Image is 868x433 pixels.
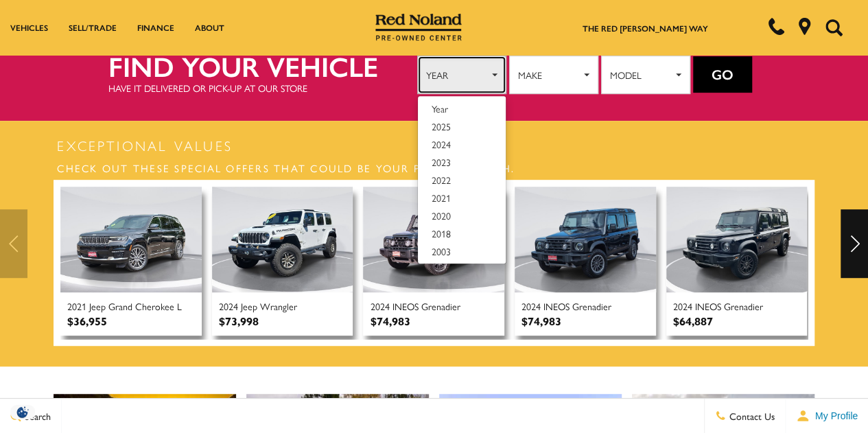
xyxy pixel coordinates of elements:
[108,81,417,95] p: Have it delivered or pick-up at our store
[67,313,107,329] div: $36,955
[673,313,713,329] div: $64,887
[219,313,259,329] div: $73,998
[363,187,504,292] img: Used 2024 INEOS Grenadier Trialmaster Edition With Navigation & 4WD
[212,187,353,292] img: Used 2024 Jeep Wrangler Rubicon 392 With Navigation & 4WD
[375,19,462,32] a: Red Noland Pre-Owned
[786,399,868,433] button: Open user profile menu
[67,299,86,313] span: 2021
[432,119,451,133] span: 2025
[432,244,451,258] span: 2003
[7,405,38,419] section: Click to Open Cookie Consent Modal
[695,299,721,313] span: INEOS
[666,187,808,292] img: Used 2024 INEOS Grenadier Wagon With Navigation & 4WD
[89,299,106,313] span: Jeep
[370,299,389,313] span: 2024
[392,299,418,313] span: INEOS
[583,22,708,34] a: The Red [PERSON_NAME] Way
[432,226,451,240] span: 2018
[693,56,752,93] button: Go
[421,299,460,313] span: Grenadier
[724,299,763,313] span: Grenadier
[521,299,541,313] span: 2024
[212,187,353,336] a: Used 2024 Jeep Wrangler Rubicon 392 With Navigation & 4WD 2024 Jeep Wrangler $73,998
[432,173,451,187] span: 2022
[108,51,417,81] h2: Find your vehicle
[515,187,656,292] img: Used 2024 INEOS Grenadier Fieldmaster Edition With Navigation & 4WD
[432,155,451,169] span: 2023
[60,187,202,336] a: Used 2021 Jeep Grand Cherokee L Summit With Navigation & 4WD 2021 Jeep Grand Cherokee L $36,955
[673,299,692,313] span: 2024
[509,56,598,94] button: Make
[666,187,808,336] a: Used 2024 INEOS Grenadier Wagon With Navigation & 4WD 2024 INEOS Grenadier $64,887
[375,14,462,41] img: Red Noland Pre-Owned
[521,313,561,329] div: $74,983
[518,65,580,85] span: Make
[515,187,656,336] a: Used 2024 INEOS Grenadier Fieldmaster Edition With Navigation & 4WD 2024 INEOS Grenadier $74,983
[54,135,814,156] h2: Exceptional Values
[219,299,238,313] span: 2024
[841,209,868,278] div: Next
[108,299,182,313] span: Grand Cherokee L
[432,102,448,115] span: Year
[426,65,489,85] span: Year
[260,299,297,313] span: Wrangler
[572,299,611,313] span: Grenadier
[363,187,504,336] a: Used 2024 INEOS Grenadier Trialmaster Edition With Navigation & 4WD 2024 INEOS Grenadier $74,983
[417,56,506,94] button: Year
[7,405,38,419] img: Opt-Out Icon
[810,410,858,421] span: My Profile
[610,65,672,85] span: Model
[820,1,847,54] button: Open the search field
[432,209,451,222] span: 2020
[432,191,451,204] span: 2021
[370,313,410,329] div: $74,983
[60,187,202,292] img: Used 2021 Jeep Grand Cherokee L Summit With Navigation & 4WD
[726,409,775,423] span: Contact Us
[54,156,814,180] h3: Check out these special offers that could be your perfect match.
[432,137,451,151] span: 2024
[241,299,257,313] span: Jeep
[601,56,690,94] button: Model
[543,299,570,313] span: INEOS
